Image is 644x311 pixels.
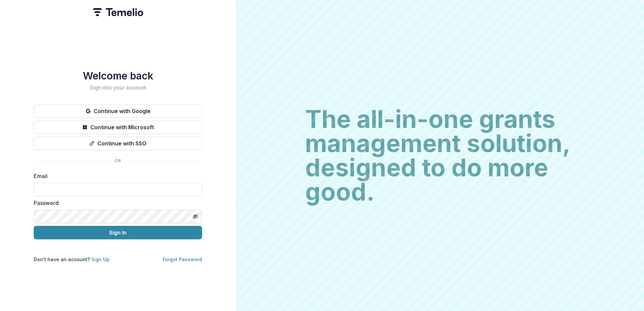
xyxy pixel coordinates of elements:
button: Toggle password visibility [190,211,201,222]
button: Sign In [34,226,202,239]
button: Continue with Microsoft [34,120,202,134]
a: Sign Up [91,256,109,262]
p: Don't have an account? [34,256,109,263]
button: Continue with Google [34,104,202,118]
h1: Welcome back [34,70,202,82]
a: Forgot Password [163,256,202,262]
button: Continue with SSO [34,137,202,150]
label: Email [34,172,198,180]
h2: Sign into your account [34,84,202,91]
label: Password [34,199,198,207]
img: Temelio [93,8,143,16]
